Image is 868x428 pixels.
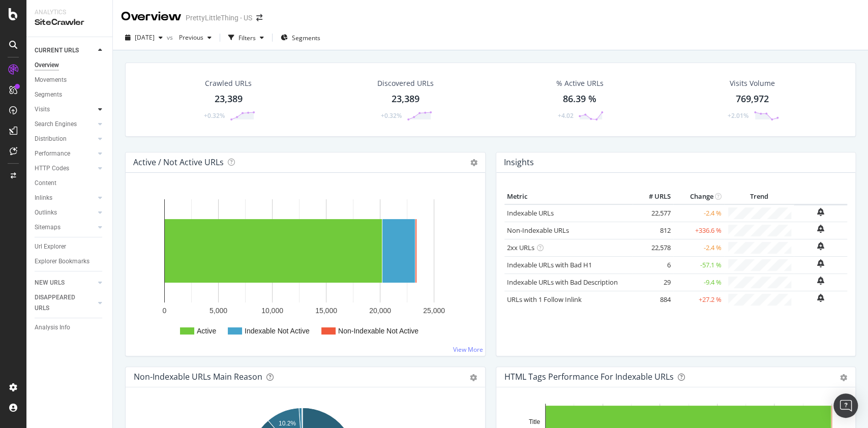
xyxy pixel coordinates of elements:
a: Search Engines [35,119,95,130]
span: 2025 Aug. 9th [135,33,155,42]
div: 23,389 [215,93,243,106]
a: URLs with 1 Follow Inlink [507,295,582,304]
a: Performance [35,148,95,159]
div: Performance [35,148,70,159]
div: Distribution [35,134,67,144]
div: Url Explorer [35,241,66,252]
a: NEW URLS [35,278,95,288]
text: 10.2% [279,420,296,427]
td: 6 [633,256,673,273]
a: Explorer Bookmarks [35,256,105,267]
div: arrow-right-arrow-left [256,14,262,21]
a: Outlinks [35,207,95,218]
text: Indexable Not Active [245,327,310,335]
a: Movements [35,75,105,85]
div: 23,389 [392,93,420,106]
h4: Insights [504,156,534,169]
a: CURRENT URLS [35,45,95,56]
th: Change [673,189,724,204]
a: Visits [35,104,95,115]
h4: Active / Not Active URLs [133,156,224,169]
a: Analysis Info [35,322,105,333]
span: Previous [175,33,203,42]
th: # URLS [633,189,673,204]
span: Segments [292,34,320,42]
div: Non-Indexable URLs Main Reason [134,372,262,382]
div: Analytics [35,8,104,17]
div: Filters [238,34,256,42]
td: -9.4 % [673,273,724,291]
div: HTTP Codes [35,163,69,174]
td: 22,577 [633,204,673,222]
div: +0.32% [204,111,225,120]
div: Inlinks [35,193,52,203]
div: Segments [35,89,62,100]
button: Previous [175,29,216,46]
div: +2.01% [728,111,749,120]
a: Sitemaps [35,222,95,233]
text: Non-Indexable Not Active [338,327,418,335]
a: Indexable URLs with Bad Description [507,278,618,287]
td: 812 [633,222,673,239]
div: Analysis Info [35,322,70,333]
div: Discovered URLs [377,78,434,88]
a: Non-Indexable URLs [507,226,569,235]
div: bell-plus [817,242,824,250]
div: bell-plus [817,225,824,233]
div: +4.02 [557,111,573,120]
div: Overview [121,8,182,25]
a: HTTP Codes [35,163,95,174]
td: -2.4 % [673,239,724,256]
div: bell-plus [817,208,824,216]
button: Segments [277,29,324,46]
a: View More [453,345,483,354]
div: 86.39 % [563,93,596,106]
div: Visits Volume [730,78,775,88]
text: Title [528,418,540,425]
span: vs [167,33,175,42]
a: 2xx URLs [507,243,534,252]
div: bell-plus [817,259,824,267]
td: -57.1 % [673,256,724,273]
text: 25,000 [423,307,445,315]
th: Metric [504,189,633,204]
td: 884 [633,291,673,308]
div: % Active URLs [556,78,603,88]
td: +336.6 % [673,222,724,239]
a: Indexable URLs [507,208,554,218]
a: DISAPPEARED URLS [35,292,95,314]
td: 22,578 [633,239,673,256]
text: 15,000 [315,307,337,315]
div: HTML Tags Performance for Indexable URLs [504,372,674,382]
text: 10,000 [261,307,283,315]
td: -2.4 % [673,204,724,222]
div: Overview [35,60,59,71]
a: Segments [35,89,105,100]
text: 20,000 [369,307,391,315]
a: Overview [35,60,105,71]
div: Open Intercom Messenger [833,393,858,418]
td: +27.2 % [673,291,724,308]
a: Distribution [35,134,95,144]
div: bell-plus [817,294,824,302]
text: 0 [163,307,167,315]
svg: A chart. [134,189,471,348]
th: Trend [724,189,794,204]
div: +0.32% [381,111,402,120]
div: 769,972 [736,93,769,106]
div: Crawled URLs [205,78,252,88]
div: PrettyLittleThing - US [186,13,252,23]
div: gear [470,374,477,381]
a: Url Explorer [35,241,105,252]
div: Explorer Bookmarks [35,256,89,267]
td: 29 [633,273,673,291]
div: Search Engines [35,119,77,130]
div: Content [35,178,56,189]
div: CURRENT URLS [35,45,79,56]
div: gear [840,374,847,381]
button: Filters [224,29,268,46]
div: Visits [35,104,50,115]
button: [DATE] [121,29,167,46]
div: bell-plus [817,277,824,285]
